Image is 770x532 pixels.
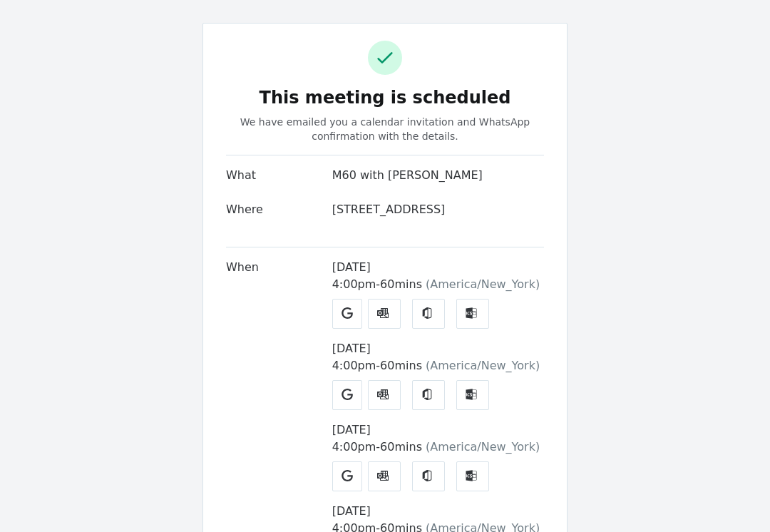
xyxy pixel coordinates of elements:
[426,440,540,454] span: ( America/New_York )
[226,167,332,201] div: What
[226,89,544,106] h3: This meeting is scheduled
[332,421,544,456] div: [DATE] 4:00pm - 60 mins
[426,277,540,291] span: ( America/New_York )
[226,201,332,235] div: Where
[332,201,544,218] div: [STREET_ADDRESS]
[226,115,544,143] p: We have emailed you a calendar invitation and WhatsApp confirmation with the details.
[332,167,544,184] div: M60 with [PERSON_NAME]
[332,340,544,374] div: [DATE] 4:00pm - 60 mins
[332,259,544,293] div: [DATE] 4:00pm - 60 mins
[426,359,540,372] span: ( America/New_York )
